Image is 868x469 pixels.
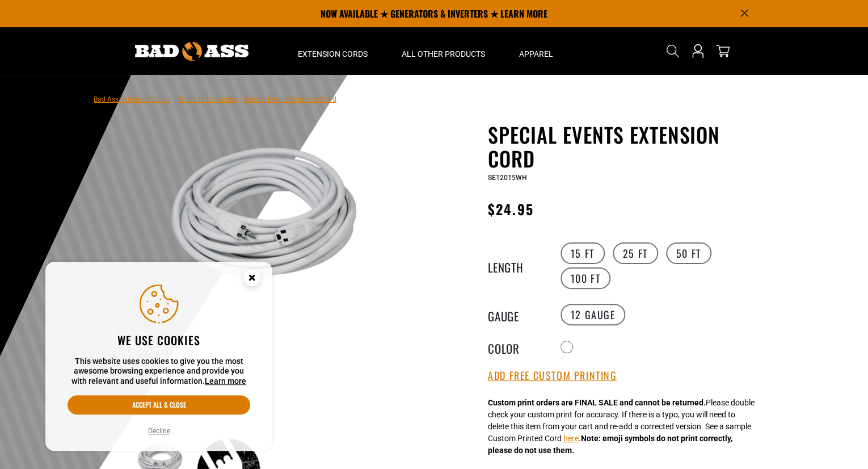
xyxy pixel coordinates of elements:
[488,398,706,407] strong: Custom print orders are FINAL SALE and cannot be returned.
[68,333,250,347] h2: We use cookies
[488,340,545,354] legend: Color
[127,125,401,323] img: white
[488,307,545,322] legend: Gauge
[244,95,336,103] span: Special Events Extension Cord
[68,395,250,414] button: Accept all & close
[561,267,611,289] label: 100 FT
[502,27,570,75] summary: Apparel
[402,49,485,59] span: All Other Products
[94,92,336,106] nav: breadcrumbs
[488,174,527,182] span: SE12015WH
[488,199,533,219] span: $24.95
[94,95,170,103] a: Bad Ass Extension Cords
[488,370,617,382] button: Add Free Custom Printing
[488,434,732,455] strong: Note: emoji symbols do not print correctly, please do not use them.
[563,433,579,445] button: here
[281,27,385,75] summary: Extension Cords
[298,49,368,59] span: Extension Cords
[145,425,174,437] button: Decline
[488,123,766,170] h1: Special Events Extension Cord
[385,27,502,75] summary: All Other Products
[177,95,237,103] a: Return to Collection
[488,258,545,273] legend: Length
[239,95,242,103] span: ›
[519,49,553,59] span: Apparel
[613,242,658,264] label: 25 FT
[561,242,605,264] label: 15 FT
[135,42,248,61] img: Bad Ass Extension Cords
[205,376,246,386] a: Learn more
[664,42,682,60] summary: Search
[172,95,175,103] span: ›
[45,262,272,451] aside: Cookie Consent
[561,304,626,325] label: 12 Gauge
[488,397,755,457] div: Please double check your custom print for accuracy. If there is a typo, you will need to delete t...
[666,242,711,264] label: 50 FT
[68,357,250,387] p: This website uses cookies to give you the most awesome browsing experience and provide you with r...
